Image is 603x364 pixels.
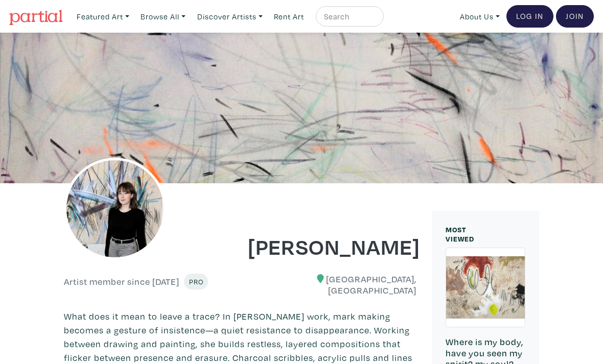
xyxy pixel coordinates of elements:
[64,276,179,287] h6: Artist member since [DATE]
[72,6,134,27] a: Featured Art
[269,6,309,27] a: Rent Art
[455,6,504,27] a: About Us
[136,6,190,27] a: Browse All
[506,5,553,28] a: Log In
[446,225,474,244] small: MOST VIEWED
[248,274,416,296] h6: [GEOGRAPHIC_DATA], [GEOGRAPHIC_DATA]
[64,158,166,260] img: phpThumb.php
[193,6,267,27] a: Discover Artists
[323,10,374,23] input: Search
[248,232,416,260] h1: [PERSON_NAME]
[556,5,594,28] a: Join
[189,277,203,286] span: Pro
